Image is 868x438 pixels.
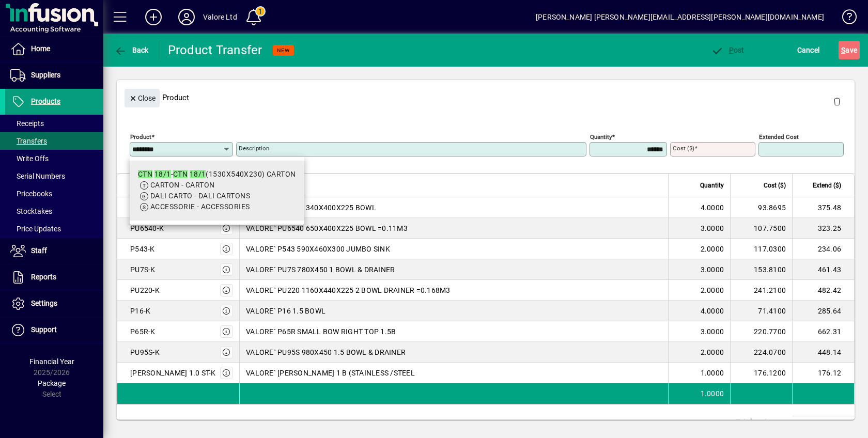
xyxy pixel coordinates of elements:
span: Write Offs [10,154,49,163]
button: Add [137,8,170,26]
span: Home [31,44,50,53]
td: 375.48 [792,197,854,218]
td: 662.31 [792,321,854,342]
span: VALORE` PU6540 650X400X225 BOWL =0.11M3 [246,223,408,233]
a: Write Offs [5,150,103,167]
mat-label: Cost ($) [673,145,694,152]
td: 448.14 [792,342,854,363]
span: Settings [31,299,57,307]
td: 241.2100 [730,280,792,301]
td: 3448.85 [793,416,855,429]
a: Transfers [5,132,103,150]
span: Transfers [10,137,47,145]
span: P [729,46,734,54]
div: - (1530X540X230) CARTON [138,169,296,180]
span: Back [114,46,149,54]
em: CTN [173,170,188,178]
em: 18/1 [154,170,171,178]
a: Reports [5,264,103,290]
span: DALI CARTO - DALI CARTONS [150,192,250,200]
span: Reports [31,273,56,281]
a: Receipts [5,115,103,132]
span: Quantity [700,180,724,191]
td: 93.8695 [730,197,792,218]
span: Cost ($) [764,180,786,191]
span: NEW [277,47,290,54]
span: VALORE` PU220 1160X440X225 2 BOWL DRAINER =0.168M3 [246,285,451,295]
td: 2.0000 [668,342,730,363]
td: 176.12 [792,363,854,383]
span: Products [31,97,60,105]
td: 4.0000 [668,301,730,321]
div: PU6540-K [130,223,164,233]
a: Serial Numbers [5,167,103,185]
div: [PERSON_NAME] [PERSON_NAME][EMAIL_ADDRESS][PERSON_NAME][DOMAIN_NAME] [536,9,824,25]
span: ACCESSORIE - ACCESSORIES [150,202,250,211]
td: 3.0000 [668,259,730,280]
div: Product Transfer [168,42,262,58]
span: Receipts [10,119,44,128]
td: 285.64 [792,301,854,321]
div: P543-K [130,244,155,254]
mat-label: Product [130,133,151,140]
a: Support [5,317,103,343]
span: VALORE` PU95S 980X450 1.5 BOWL & DRAINER [246,347,406,357]
app-page-header-button: Close [122,93,162,102]
mat-option: CTN 18/1 - CTN 18/1 (1530X540X230) CARTON [130,161,304,221]
div: Product [117,79,855,116]
em: 18/1 [190,170,206,178]
a: Price Updates [5,220,103,238]
td: 224.0700 [730,342,792,363]
span: VALORE` P65R SMALL BOW RIGHT TOP 1.5B [246,326,396,337]
span: VALORE` P543 590X460X300 JUMBO SINK [246,244,390,254]
span: Stocktakes [10,207,52,215]
td: 107.7500 [730,218,792,239]
button: Close [125,89,160,107]
button: Delete [825,89,849,114]
span: Financial Year [29,357,74,366]
div: Valore Ltd [203,9,237,25]
span: Cancel [797,42,820,58]
div: PU7S-K [130,264,156,275]
span: CARTON - CARTON [150,181,215,189]
td: 482.42 [792,280,854,301]
div: PU220-K [130,285,160,295]
a: Pricebooks [5,185,103,202]
button: Profile [170,8,203,26]
a: Staff [5,238,103,264]
td: 117.0300 [730,239,792,259]
span: Suppliers [31,71,60,79]
td: 220.7700 [730,321,792,342]
span: Extend ($) [813,180,841,191]
span: Close [129,90,156,107]
td: 3.0000 [668,321,730,342]
mat-label: Quantity [590,133,612,140]
span: ost [711,46,745,54]
td: 2.0000 [668,280,730,301]
td: 71.4100 [730,301,792,321]
a: Suppliers [5,62,103,88]
div: [PERSON_NAME] 1.0 ST-K [130,368,216,378]
div: PU95S-K [130,347,160,357]
span: VALORE` P16 1.5 BOWL [246,306,326,316]
span: ave [841,42,857,58]
span: S [841,46,845,54]
span: Serial Numbers [10,172,65,180]
button: Cancel [795,41,823,59]
button: Save [839,41,860,59]
td: 323.25 [792,218,854,239]
div: P65R-K [130,326,156,337]
a: Home [5,36,103,62]
span: Price Updates [10,225,61,233]
mat-label: Description [239,145,269,152]
mat-label: Extended Cost [759,133,799,140]
button: Back [112,41,151,59]
td: 176.1200 [730,363,792,383]
td: Total cost [731,416,793,429]
span: Pricebooks [10,190,52,198]
td: 4.0000 [668,197,730,218]
app-page-header-button: Back [103,41,160,59]
span: VALORE` PU3440 340X400X225 BOWL [246,202,376,213]
a: Knowledge Base [834,2,855,36]
span: Staff [31,246,47,255]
